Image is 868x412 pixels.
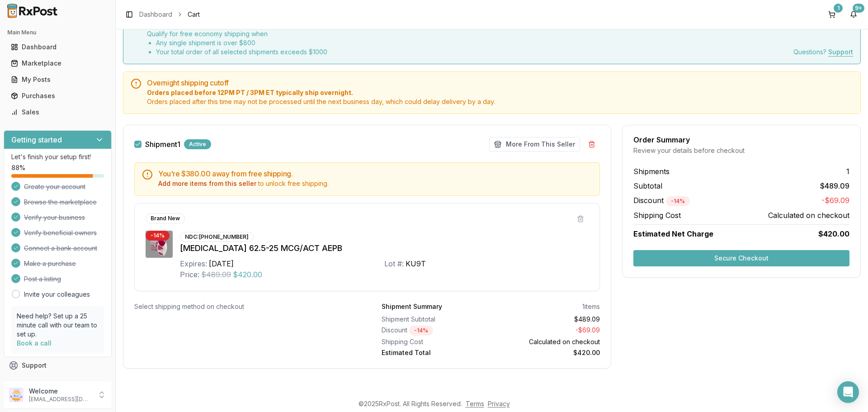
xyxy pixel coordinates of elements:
div: Order Summary [633,136,849,143]
a: My Posts [7,71,108,88]
button: Secure Checkout [633,250,849,266]
button: Add more items from this seller [158,179,256,188]
div: Shipment Summary [382,302,442,311]
div: 1 [834,4,843,13]
li: Your total order of all selected shipments exceeds $ 1000 [156,47,327,57]
span: Browse the marketplace [24,198,97,207]
div: Dashboard [11,43,104,52]
div: to unlock free shipping. [158,179,592,188]
button: Sales [4,105,112,119]
nav: breadcrumb [139,10,200,19]
span: $420.00 [818,228,849,239]
div: Discount [382,326,487,336]
img: Anoro Ellipta 62.5-25 MCG/ACT AEPB [146,231,173,258]
span: Feedback [22,377,52,386]
div: Shipment Subtotal [382,315,487,324]
span: Make a purchase [24,259,76,268]
div: [MEDICAL_DATA] 62.5-25 MCG/ACT AEPB [180,242,589,255]
span: Calculated on checkout [768,210,849,221]
span: Create your account [24,182,85,191]
button: Dashboard [4,40,112,54]
button: 1 [825,7,839,22]
div: 9+ [853,4,864,13]
span: Orders placed before 12PM PT / 3PM ET typically ship overnight. [147,88,853,97]
p: Need help? Set up a 25 minute call with our team to set up. [17,312,99,339]
img: User avatar [9,388,24,402]
span: Post a listing [24,275,61,284]
li: Any single shipment is over $ 800 [156,38,327,47]
span: Cart [188,10,200,19]
span: Connect a bank account [24,244,97,253]
span: $489.09 [820,180,849,191]
img: RxPost Logo [4,4,61,18]
span: 1 [846,166,849,177]
button: 9+ [846,7,861,22]
div: Shipping Cost [382,337,487,346]
div: $489.09 [495,315,600,324]
div: My Posts [11,75,104,84]
a: Privacy [488,400,510,407]
a: Sales [7,104,108,120]
button: Feedback [4,374,112,390]
button: Support [4,357,112,374]
div: Questions? [793,47,853,57]
span: Subtotal [633,180,662,191]
a: Dashboard [7,39,108,55]
div: Expires: [180,258,207,269]
div: Lot #: [384,258,404,269]
div: Purchases [11,91,104,100]
div: - $69.09 [495,326,600,336]
label: Shipment 1 [145,141,180,148]
h2: Main Menu [7,29,108,36]
p: Let's finish your setup first! [11,152,104,161]
span: Discount [633,196,690,205]
div: KU9T [406,258,426,269]
a: Terms [466,400,484,407]
div: NDC: [PHONE_NUMBER] [180,232,254,242]
div: - 14 % [666,196,690,206]
span: Shipping Cost [633,210,681,221]
span: Estimated Net Charge [633,229,713,238]
div: $420.00 [495,348,600,357]
span: 88 % [11,163,25,172]
h5: Overnight shipping cutoff [147,79,853,86]
a: Marketplace [7,55,108,71]
span: $489.09 [201,269,231,280]
span: -$69.09 [821,195,849,206]
div: Calculated on checkout [495,337,600,346]
div: Open Intercom Messenger [837,381,859,403]
p: Welcome [29,387,92,396]
h5: You're $380.00 away from free shipping. [158,170,592,177]
a: Dashboard [139,10,172,19]
div: Review your details before checkout [633,146,849,155]
div: Sales [11,108,104,117]
button: More From This Seller [489,137,580,152]
button: My Posts [4,72,112,87]
span: Verify your business [24,213,85,222]
span: Orders placed after this time may not be processed until the next business day, which could delay... [147,97,853,106]
div: Select shipping method on checkout [134,302,353,311]
span: $420.00 [233,269,262,280]
div: 1 items [582,302,600,311]
div: Price: [180,269,199,280]
div: Marketplace [11,59,104,68]
div: Active [184,139,211,149]
a: Invite your colleagues [24,290,90,299]
span: Verify beneficial owners [24,228,97,237]
div: Qualify for free economy shipping when [147,29,327,57]
h3: Getting started [11,134,62,145]
button: Purchases [4,89,112,103]
div: - 14 % [409,326,433,336]
a: Book a call [17,339,52,347]
div: Brand New [146,213,185,223]
span: Shipments [633,166,670,177]
a: Purchases [7,88,108,104]
div: - 14 % [146,231,170,241]
p: [EMAIL_ADDRESS][DOMAIN_NAME] [29,396,92,403]
div: [DATE] [209,258,234,269]
div: Estimated Total [382,348,487,357]
button: Marketplace [4,56,112,71]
